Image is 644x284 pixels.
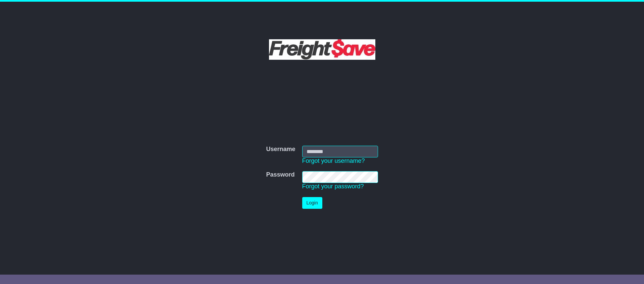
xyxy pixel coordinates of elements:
[266,171,294,179] label: Password
[302,157,365,164] a: Forgot your username?
[302,183,364,190] a: Forgot your password?
[302,197,322,209] button: Login
[266,146,295,153] label: Username
[269,39,375,60] img: Freight Save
